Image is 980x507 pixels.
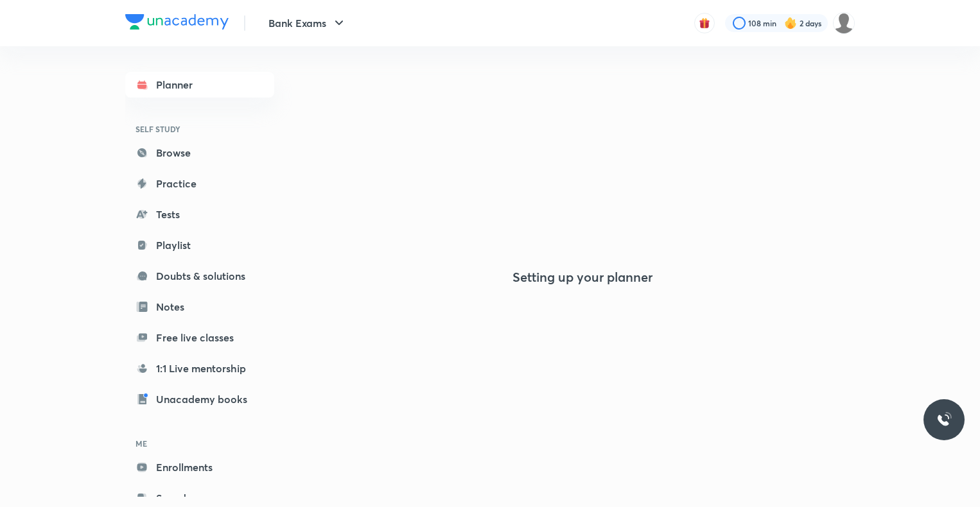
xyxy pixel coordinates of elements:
a: Playlist [125,232,274,258]
img: Company Logo [125,14,229,30]
a: Practice [125,171,274,196]
button: Bank Exams [261,10,354,36]
h6: SELF STUDY [125,118,274,140]
img: shruti garg [833,12,855,34]
a: Notes [125,294,274,320]
button: avatar [694,13,715,33]
a: 1:1 Live mentorship [125,356,274,381]
h6: ME [125,433,274,454]
a: Browse [125,140,274,166]
a: Company Logo [125,14,229,33]
h4: Setting up your planner [512,270,652,285]
a: Planner [125,72,274,98]
img: streak [784,17,797,30]
a: Unacademy books [125,386,274,412]
a: Free live classes [125,325,274,350]
a: Doubts & solutions [125,263,274,289]
a: Enrollments [125,454,274,480]
img: avatar [699,17,710,29]
img: ttu [936,412,952,427]
a: Tests [125,202,274,227]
